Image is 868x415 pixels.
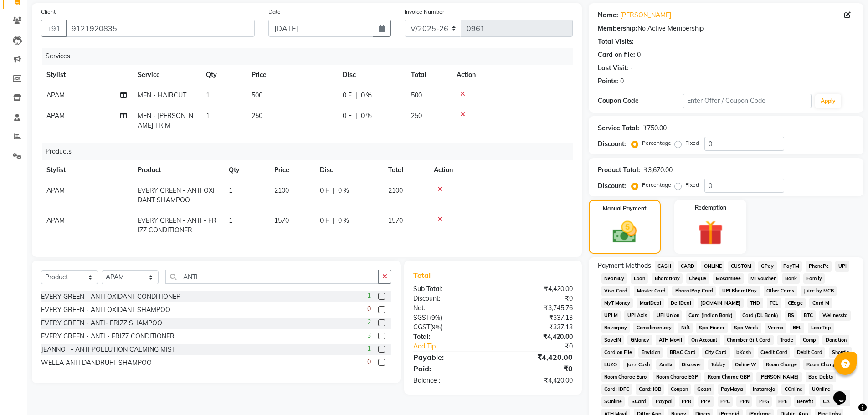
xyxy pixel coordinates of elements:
th: Action [428,160,573,180]
th: Disc [314,160,383,180]
label: Percentage [642,139,671,147]
span: SOnline [601,396,625,407]
th: Price [246,65,337,85]
span: PPV [698,396,714,407]
div: ₹4,420.00 [493,376,580,385]
span: MyT Money [601,298,633,308]
span: 0 % [361,91,372,100]
span: Visa Card [601,286,631,296]
span: PayTM [781,261,802,272]
span: CARD [678,261,697,272]
span: PhonePe [806,261,832,272]
span: BharatPay [652,273,683,284]
label: Fixed [685,181,699,189]
span: GMoney [627,335,652,345]
div: EVERY GREEN - ANTI OXIDANT SHAMPOO [41,305,170,315]
span: RS [785,310,797,321]
span: MosamBee [713,273,744,284]
span: THD [747,298,763,308]
span: 1570 [274,216,289,225]
div: Total: [406,332,493,342]
span: Room Charge USD [803,359,852,370]
span: Cheque [686,273,709,284]
span: | [333,216,334,225]
span: 0 F [320,186,329,195]
div: Services [42,48,580,65]
span: PayMaya [718,384,746,395]
span: 250 [252,112,262,120]
span: PPE [776,396,791,407]
div: ₹3,670.00 [644,165,673,175]
div: Total Visits: [598,37,634,46]
span: MI Voucher [748,273,779,284]
button: Apply [815,94,841,108]
span: CEdge [785,298,806,308]
span: Coupon [668,384,691,395]
th: Product [132,160,223,180]
input: Search by Name/Mobile/Email/Code [66,20,255,37]
span: CASH [655,261,674,272]
span: Payment Methods [598,261,651,271]
input: Enter Offer / Coupon Code [683,94,812,108]
span: MariDeal [637,298,664,308]
span: Comp [800,335,819,345]
span: Tabby [708,359,729,370]
span: Card: IDFC [601,384,632,395]
div: Balance : [406,376,493,385]
th: Service [132,65,200,85]
span: Bad Debts [806,372,836,382]
span: Card (DL Bank) [740,310,781,321]
span: Room Charge EGP [653,372,701,382]
div: EVERY GREEN - ANTI OXIDANT CONDITIONER [41,292,181,302]
span: | [333,186,334,195]
span: UPI M [601,310,621,321]
span: ONLINE [701,261,724,272]
span: Loan [631,273,648,284]
span: MEN - HAIRCUT [138,91,186,99]
span: 1 [367,291,371,301]
span: Trade [777,335,796,345]
span: Online W [732,359,760,370]
span: SGST [413,313,430,322]
div: Discount: [598,139,626,149]
span: | [355,91,357,100]
span: CGST [413,323,430,331]
span: Juice by MCB [801,286,837,296]
label: Client [41,8,56,16]
span: APAM [46,216,65,225]
div: Discount: [598,181,626,191]
span: UPI BharatPay [719,286,760,296]
div: No Active Membership [598,24,854,33]
span: bKash [734,347,754,358]
span: Razorpay [601,323,630,333]
label: Invoice Number [405,8,444,16]
div: JEANNOT - ANTI POLLUTION CALMING MIST [41,345,175,354]
span: Card M [809,298,832,308]
div: Discount: [406,294,493,303]
span: Room Charge GBP [704,372,753,382]
th: Stylist [41,65,132,85]
span: SCard [628,396,649,407]
div: ( ) [406,313,493,323]
span: BRAC Card [667,347,699,358]
span: 0 [367,357,371,367]
div: ( ) [406,323,493,332]
div: EVERY GREEN - ANTI - FRIZZ CONDITIONER [41,332,175,341]
img: _gift.svg [690,217,731,248]
span: Other Cards [764,286,797,296]
div: ₹0 [493,363,580,374]
span: BFL [790,323,804,333]
th: Qty [200,65,246,85]
span: GPay [758,261,777,272]
div: Last Visit: [598,63,628,73]
span: 1 [229,216,232,225]
span: 9% [432,323,441,331]
span: | [355,111,357,121]
span: 500 [411,91,422,99]
label: Percentage [642,181,671,189]
span: PPC [718,396,733,407]
span: UPI [835,261,849,272]
span: Envision [638,347,663,358]
span: SaveIN [601,335,624,345]
div: ₹337.13 [493,323,580,332]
